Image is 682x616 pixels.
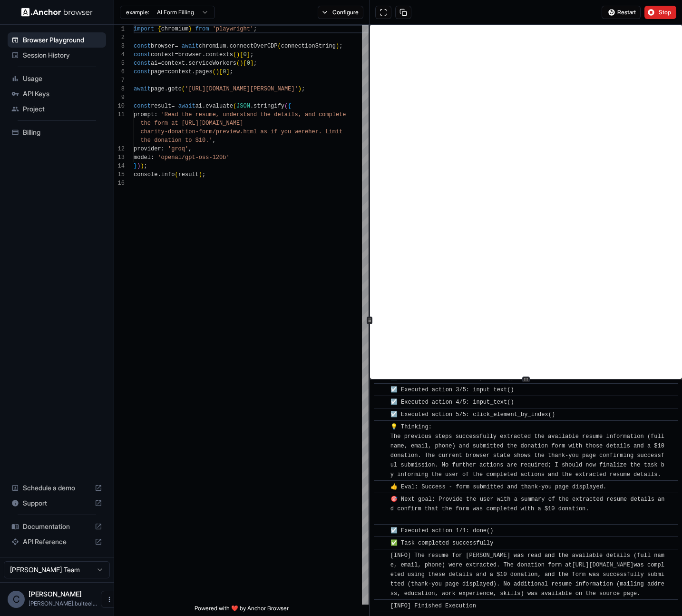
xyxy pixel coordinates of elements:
[202,171,205,178] span: ;
[114,179,125,188] div: 16
[134,146,161,152] span: provider
[114,68,125,76] div: 6
[185,86,298,92] span: '[URL][DOMAIN_NAME][PERSON_NAME]'
[140,129,308,135] span: charity-donation-form/preview.html as if you were
[230,69,233,75] span: ;
[134,26,154,32] span: import
[114,50,125,59] div: 4
[161,111,332,118] span: 'Read the resume, understand the details, and comp
[253,60,257,67] span: ;
[182,43,199,50] span: await
[134,154,151,161] span: model
[161,171,175,178] span: info
[8,101,106,117] div: Project
[157,154,229,161] span: 'openai/gpt-oss-120b'
[23,537,91,546] span: API Reference
[114,145,125,153] div: 12
[250,103,253,109] span: .
[168,69,192,75] span: context
[8,71,106,86] div: Usage
[168,146,188,152] span: 'groq'
[250,60,253,67] span: ]
[134,43,151,50] span: const
[375,6,391,19] button: Open in full screen
[23,35,102,45] span: Browser Playground
[168,86,182,92] span: goto
[308,129,342,135] span: her. Limit
[288,103,291,109] span: {
[250,51,253,58] span: ;
[8,519,106,534] div: Documentation
[114,59,125,68] div: 5
[379,551,383,560] span: ​
[302,86,305,92] span: ;
[240,51,243,58] span: [
[114,110,125,119] div: 11
[178,51,202,58] span: browser
[390,387,514,393] span: ☑️ Executed action 3/5: input_text()
[659,9,672,16] span: Stop
[178,171,199,178] span: result
[213,69,216,75] span: (
[216,69,219,75] span: )
[390,484,606,490] span: 👍 Eval: Success - form submitted and thank-you page displayed.
[379,526,383,536] span: ​
[213,137,216,144] span: ,
[126,9,149,16] span: example:
[8,86,106,101] div: API Keys
[332,111,346,118] span: lete
[199,43,226,50] span: chromium
[243,51,246,58] span: 0
[226,43,229,50] span: .
[205,51,233,58] span: contexts
[171,103,175,109] span: =
[114,153,125,162] div: 13
[175,51,178,58] span: =
[137,163,140,169] span: )
[134,163,137,169] span: }
[185,60,188,67] span: .
[247,51,250,58] span: ]
[298,86,302,92] span: )
[8,534,106,549] div: API Reference
[233,51,236,58] span: (
[101,591,118,608] button: Open menu
[8,125,106,140] div: Billing
[114,102,125,110] div: 10
[379,410,383,419] span: ​
[175,43,178,50] span: =
[202,51,205,58] span: .
[151,103,171,109] span: result
[178,103,195,109] span: await
[281,43,336,50] span: connectionString
[233,103,236,109] span: (
[157,60,161,67] span: =
[144,163,147,169] span: ;
[390,496,665,522] span: 🎯 Next goal: Provide the user with a summary of the extracted resume details and confirm that the...
[8,48,106,63] div: Session History
[134,51,151,58] span: const
[284,103,288,109] span: (
[390,540,494,546] span: ✅ Task completed successfully
[205,103,233,109] span: evaluate
[151,154,154,161] span: :
[23,104,102,114] span: Project
[23,50,102,60] span: Session History
[188,146,192,152] span: ,
[21,8,93,17] img: Anchor Logo
[390,603,476,609] span: [INFO] Finished Execution
[236,51,240,58] span: )
[247,60,250,67] span: 0
[140,163,144,169] span: )
[29,590,82,598] span: Cédric Bulteel
[253,26,257,32] span: ;
[318,6,364,19] button: Configure
[253,103,284,109] span: stringify
[114,162,125,170] div: 14
[379,422,383,432] span: ​
[23,483,91,493] span: Schedule a demo
[230,43,278,50] span: connectOverCDP
[114,25,125,33] div: 1
[390,374,514,381] span: ☑️ Executed action 2/5: input_text()
[165,69,168,75] span: =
